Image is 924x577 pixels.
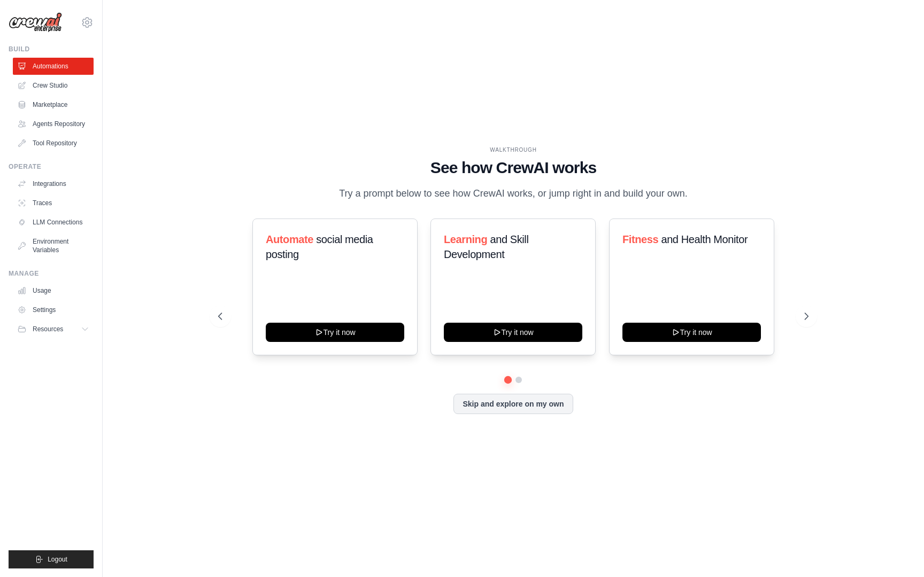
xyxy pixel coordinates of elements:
[48,555,67,564] span: Logout
[9,45,94,53] div: Build
[13,233,94,259] a: Environment Variables
[33,325,63,333] span: Resources
[13,77,94,94] a: Crew Studio
[9,162,94,171] div: Operate
[13,135,94,152] a: Tool Repository
[13,115,94,132] a: Agents Repository
[622,323,761,342] button: Try it now
[13,175,94,192] a: Integrations
[444,233,487,245] span: Learning
[444,323,582,342] button: Try it now
[13,214,94,231] a: LLM Connections
[453,394,573,414] button: Skip and explore on my own
[9,12,62,33] img: Logo
[13,301,94,318] a: Settings
[266,233,373,260] span: social media posting
[622,233,658,245] span: Fitness
[13,96,94,113] a: Marketplace
[9,550,94,568] button: Logout
[13,58,94,75] a: Automations
[334,186,693,201] p: Try a prompt below to see how CrewAI works, or jump right in and build your own.
[9,269,94,278] div: Manage
[13,321,94,338] button: Resources
[218,146,808,154] div: WALKTHROUGH
[871,526,924,577] iframe: Chat Widget
[266,233,313,245] span: Automate
[218,158,808,177] h1: See how CrewAI works
[266,323,404,342] button: Try it now
[13,194,94,212] a: Traces
[661,233,748,245] span: and Health Monitor
[13,282,94,299] a: Usage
